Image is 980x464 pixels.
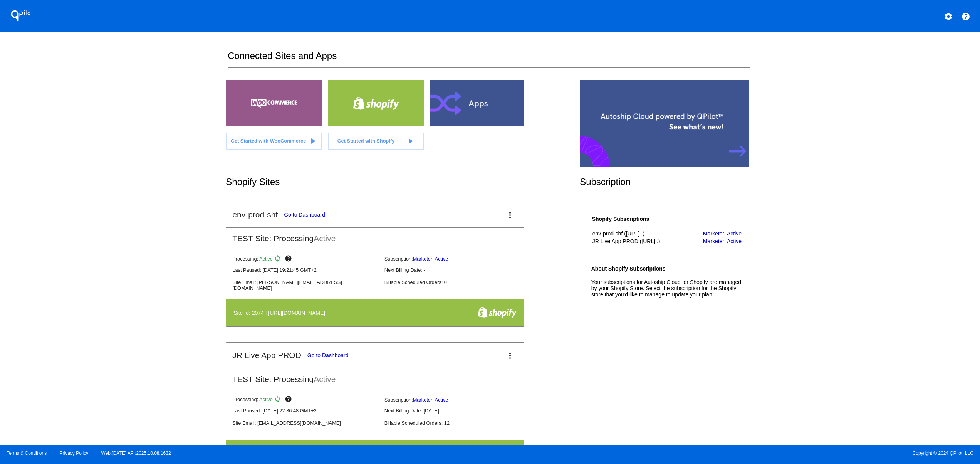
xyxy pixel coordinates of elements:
p: Processing: [232,255,378,264]
a: Privacy Policy [60,451,89,456]
th: JR Live App PROD ([URL]..) [592,238,687,245]
p: Subscription: [384,256,530,262]
img: f8a94bdc-cb89-4d40-bdcd-a0261eff8977 [478,306,517,318]
p: Your subscriptions for Autoship Cloud for Shopify are managed by your Shopify Store. Select the s... [591,279,743,298]
h2: env-prod-shf [232,210,278,219]
p: Billable Scheduled Orders: 0 [384,279,530,285]
span: Active [259,256,273,262]
a: Terms & Conditions [7,451,47,456]
h2: Shopify Sites [226,177,580,187]
h2: TEST Site: Processing [226,368,524,384]
h2: TEST Site: Processing [226,228,524,243]
p: Site Email: [PERSON_NAME][EMAIL_ADDRESS][DOMAIN_NAME] [232,279,378,291]
h2: Connected Sites and Apps [228,50,750,68]
a: Marketer: Active [413,397,448,403]
a: Get Started with WooCommerce [226,133,322,150]
h1: QPilot [7,8,37,24]
a: Marketer: Active [703,238,742,244]
span: Active [314,375,336,383]
mat-icon: more_vert [505,210,515,220]
mat-icon: play_arrow [406,136,415,146]
span: Get Started with Shopify [337,138,395,144]
mat-icon: help [285,395,294,405]
mat-icon: help [285,255,294,264]
a: Web:[DATE] API:2025.10.08.1632 [101,451,171,456]
p: Subscription: [384,397,530,403]
a: Get Started with Shopify [328,133,424,150]
p: Processing: [232,395,378,405]
h4: About Shopify Subscriptions [591,266,743,272]
mat-icon: help [961,12,970,21]
p: Next Billing Date: - [384,267,530,273]
h4: Site Id: 2074 | [URL][DOMAIN_NAME] [233,310,329,316]
a: Go to Dashboard [284,212,325,218]
p: Next Billing Date: [DATE] [384,408,530,414]
p: Last Paused: [DATE] 22:36:48 GMT+2 [232,408,378,414]
h2: Subscription [580,177,754,187]
span: Active [259,397,273,403]
a: Go to Dashboard [307,352,349,358]
mat-icon: sync [274,395,283,405]
mat-icon: sync [274,255,283,264]
mat-icon: more_vert [505,351,515,360]
a: Marketer: Active [413,256,448,262]
p: Site Email: [EMAIL_ADDRESS][DOMAIN_NAME] [232,420,378,426]
p: Billable Scheduled Orders: 12 [384,420,530,426]
h4: Shopify Subscriptions [592,216,687,222]
mat-icon: play_arrow [308,136,317,146]
a: Marketer: Active [703,230,742,237]
span: Get Started with WooCommerce [231,138,306,144]
th: env-prod-shf ([URL]..) [592,230,687,237]
span: Active [314,234,336,243]
mat-icon: settings [944,12,953,21]
span: Copyright © 2024 QPilot, LLC [497,451,973,456]
p: Last Paused: [DATE] 19:21:45 GMT+2 [232,267,378,273]
h2: JR Live App PROD [232,351,301,360]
